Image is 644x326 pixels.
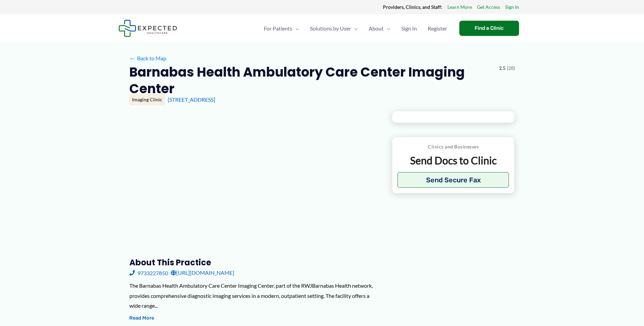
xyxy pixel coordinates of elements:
[264,17,292,40] span: For Patients
[505,3,519,12] a: Sign In
[459,21,519,36] a: Find a Clinic
[129,94,165,105] div: Imaging Clinic
[422,17,453,40] a: Register
[292,17,299,40] span: Menu Toggle
[129,55,136,61] span: ←
[351,17,358,40] span: Menu Toggle
[396,17,422,40] a: Sign In
[168,96,215,103] a: [STREET_ADDRESS]
[447,3,472,12] a: Learn More
[129,314,154,322] button: Read More
[507,64,515,73] span: (28)
[305,17,363,40] a: Solutions by UserMenu Toggle
[310,17,351,40] span: Solutions by User
[129,257,381,268] h3: About this practice
[129,53,166,63] a: ←Back to Map
[398,154,509,167] p: Send Docs to Clinic
[428,17,447,40] span: Register
[129,64,494,97] h2: Barnabas Health Ambulatory Care Center Imaging Center
[118,20,177,37] img: Expected Healthcare Logo - side, dark font, small
[499,64,505,73] span: 2.5
[398,172,509,188] button: Send Secure Fax
[383,4,442,10] strong: Providers, Clinics, and Staff:
[384,17,390,40] span: Menu Toggle
[258,17,453,40] nav: Primary Site Navigation
[369,17,384,40] span: About
[363,17,396,40] a: AboutMenu Toggle
[129,281,381,311] div: The Barnabas Health Ambulatory Care Center Imaging Center, part of the RWJBarnabas Health network...
[398,142,509,151] p: Clinics and Businesses
[477,3,500,12] a: Get Access
[129,268,168,278] a: 9733227850
[171,268,234,278] a: [URL][DOMAIN_NAME]
[258,17,305,40] a: For PatientsMenu Toggle
[401,17,417,40] span: Sign In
